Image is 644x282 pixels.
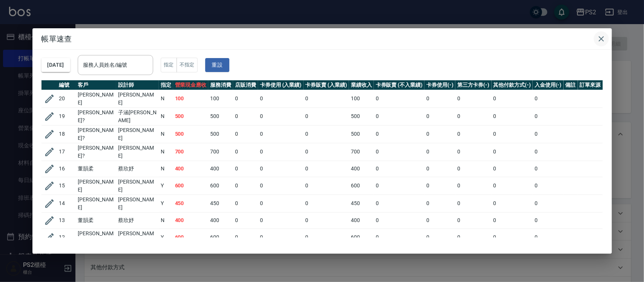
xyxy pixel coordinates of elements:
[304,228,349,246] td: 0
[233,212,258,228] td: 0
[424,177,455,195] td: 0
[492,107,533,125] td: 0
[455,228,492,246] td: 0
[533,195,564,212] td: 0
[233,80,258,90] th: 店販消費
[159,228,173,246] td: Y
[208,177,233,195] td: 600
[492,161,533,177] td: 0
[533,90,564,107] td: 0
[349,125,374,143] td: 500
[32,28,612,49] h2: 帳單速查
[258,177,304,195] td: 0
[233,143,258,161] td: 0
[304,107,349,125] td: 0
[57,212,76,228] td: 13
[374,177,424,195] td: 0
[76,107,117,125] td: [PERSON_NAME]?
[57,90,76,107] td: 20
[533,143,564,161] td: 0
[455,161,492,177] td: 0
[57,195,76,212] td: 14
[374,212,424,228] td: 0
[374,90,424,107] td: 0
[374,161,424,177] td: 0
[374,80,424,90] th: 卡券販賣 (不入業績)
[233,177,258,195] td: 0
[533,125,564,143] td: 0
[492,195,533,212] td: 0
[173,161,209,177] td: 400
[208,90,233,107] td: 100
[424,143,455,161] td: 0
[564,80,578,90] th: 備註
[492,228,533,246] td: 0
[57,228,76,246] td: 12
[455,177,492,195] td: 0
[533,161,564,177] td: 0
[76,212,117,228] td: 董韻柔
[349,143,374,161] td: 700
[159,212,173,228] td: N
[578,80,603,90] th: 訂單來源
[455,143,492,161] td: 0
[116,107,159,125] td: 子涵[PERSON_NAME]
[349,195,374,212] td: 450
[159,177,173,195] td: Y
[173,90,209,107] td: 100
[159,125,173,143] td: N
[492,212,533,228] td: 0
[76,195,117,212] td: [PERSON_NAME]
[374,228,424,246] td: 0
[304,90,349,107] td: 0
[533,212,564,228] td: 0
[173,80,209,90] th: 營業現金應收
[173,212,209,228] td: 400
[424,80,455,90] th: 卡券使用(-)
[374,125,424,143] td: 0
[304,177,349,195] td: 0
[258,161,304,177] td: 0
[116,161,159,177] td: 蔡欣妤
[208,212,233,228] td: 400
[76,80,117,90] th: 客戶
[424,195,455,212] td: 0
[533,80,564,90] th: 入金使用(-)
[424,212,455,228] td: 0
[258,195,304,212] td: 0
[492,143,533,161] td: 0
[208,195,233,212] td: 450
[116,143,159,161] td: [PERSON_NAME]
[533,177,564,195] td: 0
[304,212,349,228] td: 0
[233,195,258,212] td: 0
[208,161,233,177] td: 400
[177,58,198,72] button: 不指定
[258,143,304,161] td: 0
[159,143,173,161] td: N
[533,107,564,125] td: 0
[233,90,258,107] td: 0
[208,80,233,90] th: 服務消費
[424,125,455,143] td: 0
[208,125,233,143] td: 500
[233,125,258,143] td: 0
[159,80,173,90] th: 指定
[492,125,533,143] td: 0
[173,125,209,143] td: 500
[76,143,117,161] td: [PERSON_NAME]?
[173,177,209,195] td: 600
[116,212,159,228] td: 蔡欣妤
[116,80,159,90] th: 設計師
[159,161,173,177] td: N
[455,80,492,90] th: 第三方卡券(-)
[159,90,173,107] td: N
[208,228,233,246] td: 600
[258,212,304,228] td: 0
[258,80,304,90] th: 卡券使用 (入業績)
[258,107,304,125] td: 0
[41,58,70,72] button: [DATE]
[76,90,117,107] td: [PERSON_NAME]
[304,161,349,177] td: 0
[304,80,349,90] th: 卡券販賣 (入業績)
